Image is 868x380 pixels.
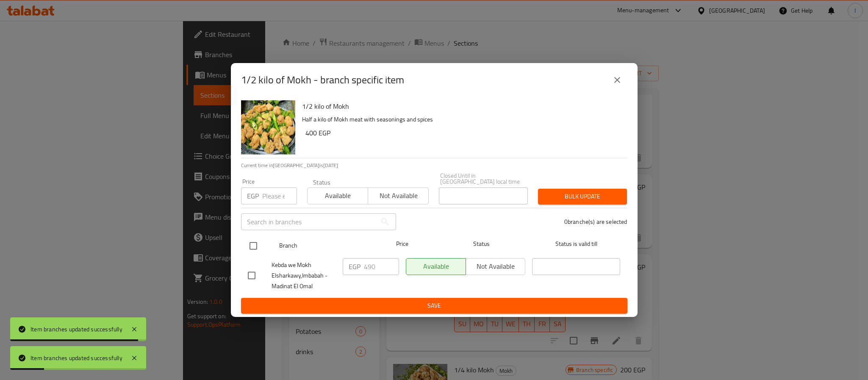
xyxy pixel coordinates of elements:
[241,100,295,154] img: 1/2 kilo of Mokh
[538,189,627,204] button: Bulk update
[302,100,621,112] h6: 1/2 kilo of Mokh
[247,191,259,201] p: EGP
[349,262,361,272] p: EGP
[241,73,404,87] h2: 1/2 kilo of Mokh - branch specific item
[368,187,429,204] button: Not available
[302,114,621,125] p: Half a kilo of Mokh meat with seasonings and spices
[437,239,525,249] span: Status
[364,258,399,275] input: Please enter price
[607,70,627,90] button: close
[31,325,122,334] div: Item branches updated successfully
[374,239,430,249] span: Price
[241,213,377,230] input: Search in branches
[532,239,620,249] span: Status is valid till
[241,162,627,169] p: Current time in [GEOGRAPHIC_DATA] is [DATE]
[272,260,336,292] span: Kebda we Mokh Elsharkawy,Imbabah - Madinat El Omal
[31,353,122,363] div: Item branches updated successfully
[305,127,621,139] h6: 400 EGP
[545,191,620,202] span: Bulk update
[564,218,627,226] p: 0 branche(s) are selected
[248,300,621,311] span: Save
[372,190,425,202] span: Not available
[262,187,297,204] input: Please enter price
[311,190,365,202] span: Available
[307,187,368,204] button: Available
[241,298,627,314] button: Save
[279,240,367,251] span: Branch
